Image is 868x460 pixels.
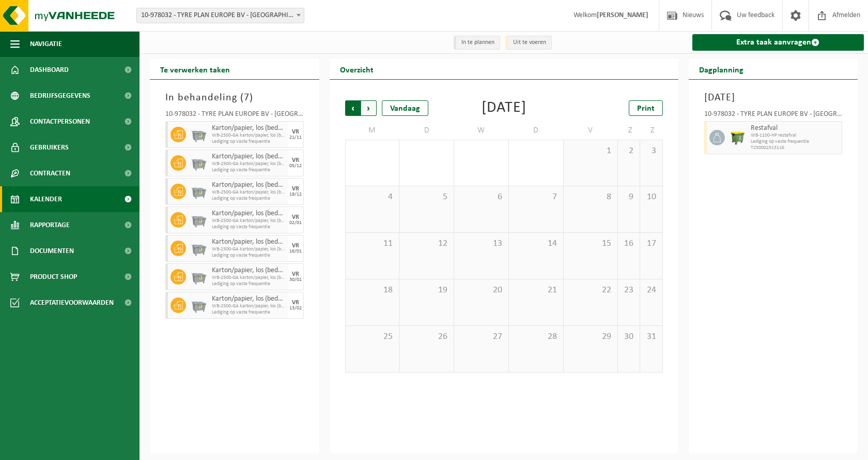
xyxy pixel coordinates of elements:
span: Karton/papier, los (bedrijven) [212,153,286,161]
div: VR [292,300,299,306]
span: 8 [569,191,613,203]
span: Vorige [345,100,361,116]
span: 12 [405,238,448,249]
span: 19 [405,285,448,296]
span: Lediging op vaste frequentie [212,196,286,202]
span: 20 [459,285,503,296]
div: VR [292,243,299,249]
span: 26 [405,331,448,343]
span: 10-978032 - TYRE PLAN EUROPE BV - KALMTHOUT [137,8,304,23]
td: D [509,121,564,140]
span: Lediging op vaste frequentie [212,167,286,173]
span: Lediging op vaste frequentie [212,309,286,316]
span: 7 [514,191,558,203]
span: 16 [623,238,634,249]
span: Gebruikers [30,135,69,160]
div: 30/01 [289,277,302,283]
span: Bedrijfsgegevens [30,83,90,109]
li: In te plannen [454,36,500,50]
span: WB-2500-GA karton/papier, los (bedrijven) [212,275,286,281]
span: 2 [623,145,634,157]
span: Dashboard [30,57,69,83]
span: 25 [351,331,394,343]
span: 10-978032 - TYRE PLAN EUROPE BV - KALMTHOUT [136,8,304,23]
div: VR [292,186,299,192]
span: 6 [459,191,503,203]
span: Lediging op vaste frequentie [212,281,286,287]
span: 27 [459,331,503,343]
h3: [DATE] [704,90,843,106]
span: 9 [623,191,634,203]
td: M [345,121,400,140]
span: 1 [569,145,613,157]
span: Documenten [30,238,74,264]
img: WB-2500-GAL-GY-01 [191,269,207,285]
a: Print [629,100,663,116]
div: VR [292,214,299,220]
div: 16/01 [289,249,302,254]
td: D [399,121,454,140]
div: VR [292,271,299,277]
span: Rapportage [30,212,70,238]
span: WB-2500-GA karton/papier, los (bedrijven) [212,132,286,139]
div: VR [292,157,299,164]
img: WB-2500-GAL-GY-01 [191,184,207,199]
h2: Te verwerken taken [150,59,240,79]
div: 05/12 [289,164,302,169]
span: 31 [645,331,657,343]
div: 02/01 [289,220,302,226]
span: 30 [623,331,634,343]
div: 10-978032 - TYRE PLAN EUROPE BV - [GEOGRAPHIC_DATA] [165,111,304,121]
span: 22 [569,285,613,296]
div: 19/12 [289,192,302,197]
span: 7 [244,93,250,103]
h2: Overzicht [330,59,384,79]
span: Contactpersonen [30,109,90,135]
div: Vandaag [382,100,428,116]
div: VR [292,129,299,135]
span: Lediging op vaste frequentie [212,224,286,230]
span: Karton/papier, los (bedrijven) [212,124,286,132]
span: 23 [623,285,634,296]
img: WB-1100-HPE-GN-50 [730,130,746,145]
div: 21/11 [289,135,302,140]
td: Z [640,121,662,140]
span: Karton/papier, los (bedrijven) [212,210,286,218]
li: Uit te voeren [505,36,552,50]
span: 10 [645,191,657,203]
span: WB-2500-GA karton/papier, los (bedrijven) [212,218,286,224]
span: Kalender [30,186,62,212]
span: Restafval [751,124,840,132]
span: Navigatie [30,31,62,57]
span: Lediging op vaste frequentie [751,139,840,145]
span: 18 [351,285,394,296]
span: Karton/papier, los (bedrijven) [212,238,286,246]
div: 13/02 [289,306,302,311]
span: Karton/papier, los (bedrijven) [212,181,286,189]
img: WB-2500-GAL-GY-01 [191,298,207,313]
img: WB-2500-GAL-GY-01 [191,212,207,228]
span: 5 [405,191,448,203]
span: WB-2500-GA karton/papier, los (bedrijven) [212,189,286,196]
strong: [PERSON_NAME] [597,11,648,19]
span: 3 [645,145,657,157]
span: 28 [514,331,558,343]
td: W [454,121,509,140]
span: 15 [569,238,613,249]
span: T250002513116 [751,145,840,151]
span: WB-2500-GA karton/papier, los (bedrijven) [212,303,286,309]
span: Acceptatievoorwaarden [30,290,114,316]
img: WB-2500-GAL-GY-01 [191,155,207,171]
span: 24 [645,285,657,296]
td: V [564,121,618,140]
td: Z [618,121,640,140]
span: 21 [514,285,558,296]
img: WB-2500-GAL-GY-01 [191,127,207,142]
span: Product Shop [30,264,77,290]
span: Karton/papier, los (bedrijven) [212,295,286,303]
span: WB-2500-GA karton/papier, los (bedrijven) [212,246,286,253]
span: Lediging op vaste frequentie [212,139,286,145]
a: Extra taak aanvragen [692,34,864,51]
span: 4 [351,191,394,203]
span: 29 [569,331,613,343]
